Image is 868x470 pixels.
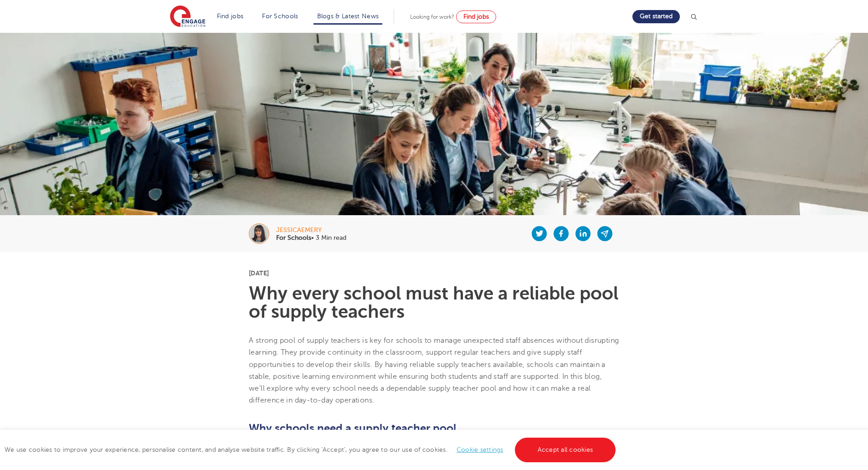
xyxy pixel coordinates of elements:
[249,336,619,404] span: A strong pool of supply teachers is key for schools to manage unexpected staff absences without d...
[410,14,454,20] span: Looking for work?
[463,13,489,20] span: Find jobs
[456,10,496,23] a: Find jobs
[249,422,457,434] b: Why schools need a supply teacher pool
[262,13,298,20] a: For Schools
[217,13,244,20] a: Find jobs
[317,13,379,20] a: Blogs & Latest News
[276,234,311,241] b: For Schools
[5,446,618,453] span: We use cookies to improve your experience, personalise content, and analyse website traffic. By c...
[632,10,680,23] a: Get started
[276,235,346,241] p: • 3 Min read
[249,284,619,321] h1: Why every school must have a reliable pool of supply teachers
[276,227,346,233] div: jessicaemery
[249,270,619,276] p: [DATE]
[515,438,616,462] a: Accept all cookies
[457,446,503,453] a: Cookie settings
[170,5,205,28] img: Engage Education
